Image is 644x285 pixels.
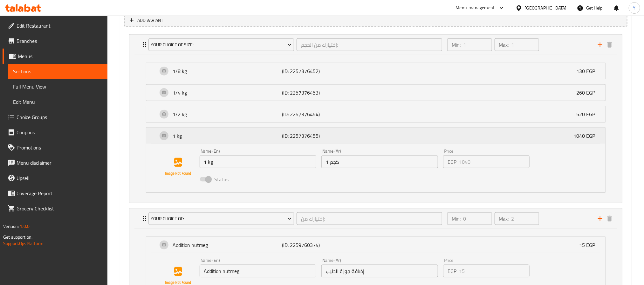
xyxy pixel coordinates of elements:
a: Choice Groups [3,109,107,125]
a: Edit Menu [8,94,107,109]
p: Max: [499,215,509,222]
a: Coverage Report [3,186,107,201]
p: (ID: 2257376455) [282,132,355,140]
p: EGP [448,158,456,166]
p: Min: [452,215,461,222]
a: Promotions [3,140,107,155]
div: Menu-management [456,4,495,12]
button: Your Choice Of Size: [148,38,294,51]
p: 260 EGP [576,89,600,96]
button: add [595,40,605,50]
input: Enter name En [200,156,316,168]
button: Your Choice Of: [148,212,294,225]
p: Min: [452,41,461,49]
input: Please enter price [459,265,530,277]
span: Your Choice Of: [151,215,291,223]
span: Sections [13,68,102,75]
a: Grocery Checklist [3,201,107,216]
span: 1.0.0 [20,222,30,230]
a: Full Menu View [8,79,107,94]
a: Menus [3,49,107,64]
a: Menu disclaimer [3,155,107,170]
div: Expand [146,106,605,122]
p: Addition nutmeg [173,241,282,249]
span: Choice Groups [17,113,102,121]
a: Branches [3,33,107,49]
p: 15 EGP [579,241,600,249]
a: Edit Restaurant [3,18,107,33]
div: [GEOGRAPHIC_DATA] [525,4,567,11]
span: Add variant [137,17,163,24]
p: 1 kg [173,132,282,140]
p: (ID: 2259760374) [282,241,355,249]
p: (ID: 2257376453) [282,89,355,96]
p: 520 EGP [576,110,600,118]
input: Enter name Ar [321,265,438,277]
span: Branches [17,37,102,45]
div: Expand [146,237,605,253]
button: delete [605,40,614,50]
span: Upsell [17,174,102,182]
p: (ID: 2257376454) [282,110,355,118]
span: Edit Restaurant [17,22,102,30]
span: Coverage Report [17,189,102,197]
button: delete [605,214,614,223]
span: Menus [18,52,102,60]
p: Max: [499,41,509,49]
button: add [595,214,605,223]
span: Your Choice Of Size: [151,41,291,49]
div: Expand [129,209,622,229]
input: Enter name Ar [321,156,438,168]
p: 1040 EGP [573,132,600,140]
a: Support.OpsPlatform [3,239,44,248]
div: Expand [146,128,605,144]
p: 130 EGP [576,67,600,75]
a: Upsell [3,170,107,186]
img: 1 kg [158,147,198,187]
span: Full Menu View [13,83,102,90]
a: Sections [8,64,107,79]
div: Expand [129,35,622,55]
span: Status [215,176,229,183]
p: EGP [448,267,456,275]
input: Please enter price [459,156,530,168]
span: Get support on: [3,233,32,241]
span: Coupons [17,129,102,136]
li: ExpandExpandExpandExpandExpand1 kgName (En)Name (Ar)PriceEGPStatus [124,32,627,206]
span: Edit Menu [13,98,102,106]
input: Enter name En [200,265,316,277]
a: Coupons [3,125,107,140]
div: Expand [146,63,605,79]
p: 1/2 kg [173,110,282,118]
p: 1/8 kg [173,67,282,75]
span: Menu disclaimer [17,159,102,167]
button: Add variant [124,14,627,27]
p: (ID: 2257376452) [282,67,355,75]
p: 1/4 kg [173,89,282,96]
span: Y [633,4,636,11]
div: Expand [146,85,605,101]
span: Grocery Checklist [17,205,102,212]
span: Version: [3,222,19,230]
span: Promotions [17,144,102,151]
